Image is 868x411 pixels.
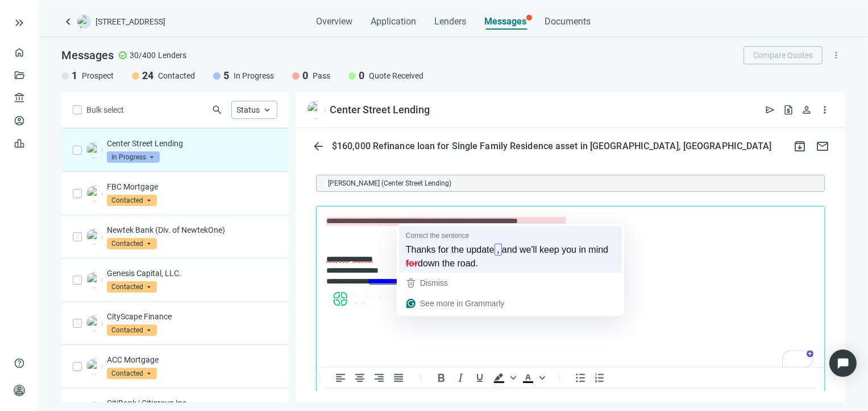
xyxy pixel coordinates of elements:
[829,350,857,377] div: Open Intercom Messenger
[107,397,277,409] p: CitiBank | Citigroup Inc
[816,139,829,153] span: mail
[86,142,102,158] img: d5712040-987f-40d0-b2f8-ae8b060cb850.png
[158,50,186,61] span: Lenders
[307,101,325,119] img: d5712040-987f-40d0-b2f8-ae8b060cb850.png
[86,229,102,245] img: 8e676e61-5252-4915-9d83-3b9cf0061b1d
[14,92,22,104] span: account_balance
[330,141,774,152] div: $160,000 Refinance loan for Single Family Residence asset in [GEOGRAPHIC_DATA], [GEOGRAPHIC_DATA]
[783,104,794,116] span: request_quote
[302,69,308,83] span: 0
[470,371,489,385] button: Underline
[358,391,377,405] button: Insert/edit link
[61,48,114,62] span: Messages
[545,16,591,27] span: Documents
[14,357,25,369] span: help
[331,371,350,385] button: Align left
[369,70,423,81] span: Quote Received
[798,101,816,119] button: person
[107,354,277,365] p: ACC Mortgage
[434,16,466,27] span: Lenders
[158,70,195,81] span: Contacted
[831,50,841,60] span: more_vert
[107,151,160,163] span: In Progress
[761,101,779,119] button: send
[234,70,274,81] span: In Progress
[107,138,277,149] p: Center Street Lending
[262,105,272,115] span: keyboard_arrow_up
[316,16,352,27] span: Overview
[211,104,223,116] span: search
[142,69,153,83] span: 24
[72,69,77,83] span: 1
[107,195,157,206] span: Contacted
[779,101,798,119] button: request_quote
[236,105,260,114] span: Status
[313,70,330,81] span: Pass
[801,104,812,116] span: person
[118,51,127,60] span: check_circle
[107,268,277,279] p: Genesis Capital, LLC.
[744,46,823,64] button: Compare Quotes
[107,368,157,379] span: Contacted
[816,101,834,119] button: more_vert
[13,16,26,30] button: keyboard_double_arrow_right
[61,15,75,28] a: keyboard_arrow_left
[223,69,229,83] span: 5
[86,104,124,116] span: Bulk select
[827,46,845,64] button: more_vert
[431,371,451,385] button: Bold
[95,16,165,27] span: [STREET_ADDRESS]
[312,139,325,153] span: arrow_back
[82,70,114,81] span: Prospect
[328,178,451,189] span: [PERSON_NAME] (Center Street Lending)
[86,315,102,331] img: cdfad3d5-aad2-4c74-a90b-e90c72b282ff
[765,104,776,116] span: send
[489,371,518,385] div: Background color Black
[484,16,526,27] span: Messages
[371,16,416,27] span: Application
[130,50,156,61] span: 30/400
[811,135,834,158] button: mail
[350,371,369,385] button: Align center
[331,391,358,405] button: Insert merge tag
[107,181,277,192] p: FBC Mortgage
[317,207,824,367] iframe: Rich Text Area
[307,135,330,158] button: arrow_back
[107,281,157,293] span: Contacted
[77,15,91,28] img: deal-logo
[518,371,547,385] div: Text color Black
[359,69,364,83] span: 0
[369,371,389,385] button: Align right
[107,238,157,249] span: Contacted
[788,135,811,158] button: archive
[389,371,408,385] button: Justify
[86,272,102,288] img: 180bca5f-ae34-4ebb-85e1-32cf89ce9777.png
[590,371,609,385] button: Numbered list
[571,371,590,385] button: Bullet list
[451,371,470,385] button: Italic
[86,186,102,202] img: c03059dc-cff8-48c2-b9f1-f6b165c4f050
[330,103,430,117] div: Center Street Lending
[107,224,277,236] p: Newtek Bank (Div. of NewtekOne)
[819,104,830,116] span: more_vert
[86,359,102,375] img: 21a34bd4-3750-4070-9a9f-d58c02741cf9
[107,324,157,336] span: Contacted
[14,385,25,396] span: person
[107,311,277,322] p: CityScape Finance
[323,178,456,189] span: Jeremiah Wiedman (Center Street Lending)
[793,139,807,153] span: archive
